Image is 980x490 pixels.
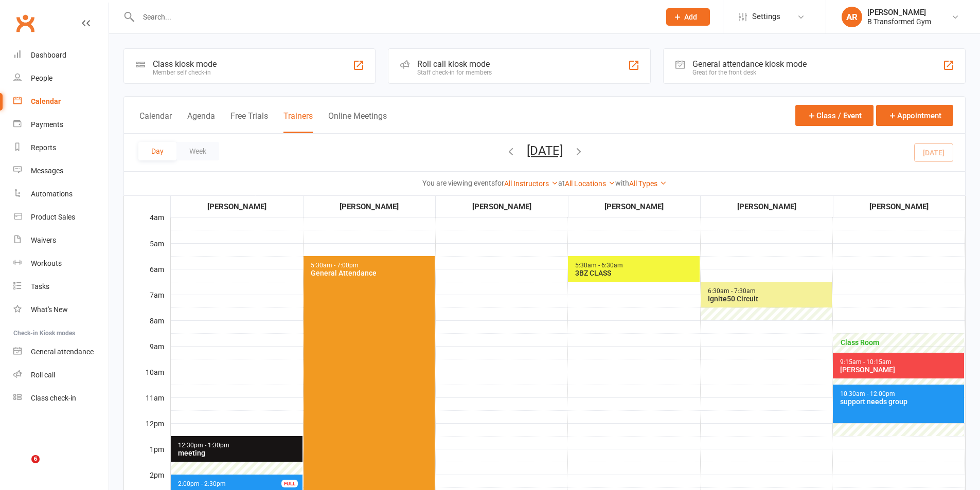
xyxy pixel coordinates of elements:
div: [PERSON_NAME] [569,201,700,213]
a: Workouts [13,252,109,275]
a: Class kiosk mode [13,387,109,410]
div: 7am [124,289,170,315]
div: What's New [31,305,68,314]
div: Payments [31,120,63,129]
div: [PERSON_NAME] [701,201,832,213]
a: All Instructors [504,179,558,188]
span: 6:30am - 7:30am [707,287,756,295]
strong: You are viewing events [422,179,495,187]
div: AR [842,7,862,27]
a: Waivers [13,229,109,252]
a: Calendar [13,90,109,113]
div: [PERSON_NAME] [840,366,962,374]
span: 10:30am - 12:00pm [840,390,896,397]
div: Emm Perkins's availability: 8:30am - 12:30pm [833,333,964,436]
strong: with [615,179,629,187]
div: Workouts [31,259,62,267]
div: meeting [177,449,300,457]
span: 5:30am - 6:30am [575,262,623,269]
a: Dashboard [13,44,109,67]
a: Reports [13,136,109,159]
div: 11am [124,392,170,418]
a: All Types [629,179,667,188]
div: General attendance kiosk mode [692,59,807,69]
a: All Locations [565,179,615,188]
div: Tasks [31,282,49,291]
a: Tasks [13,275,109,298]
a: Messages [13,159,109,183]
button: Class / Event [795,105,874,126]
div: FULL [281,480,298,487]
span: 9:15am - 10:15am [840,358,892,366]
div: Reports [31,143,56,152]
button: Appointment [876,105,953,126]
div: 4am [124,212,170,238]
button: [DATE] [527,143,563,158]
div: Calendar [31,97,61,105]
div: Roll call [31,371,55,379]
div: 9am [124,341,170,367]
button: Online Meetings [328,111,387,133]
button: Free Trials [230,111,268,133]
a: General attendance kiosk mode [13,340,109,364]
button: Agenda [187,111,215,133]
div: 3BZ CLASS [575,269,697,277]
div: 5am [124,238,170,264]
strong: at [558,179,565,187]
div: B Transformed Gym [867,17,931,26]
a: Payments [13,113,109,136]
span: 12:30pm - 1:30pm [177,442,230,449]
div: Product Sales [31,213,75,221]
span: Class Room [840,338,962,347]
div: Ignite50 Circuit [707,295,830,303]
button: Add [666,8,710,26]
a: People [13,67,109,90]
div: General attendance [31,348,94,356]
div: support needs group [840,397,962,406]
div: Dashboard [31,51,66,59]
div: Waivers [31,236,56,244]
div: Automations [31,190,73,198]
div: [PERSON_NAME] [867,8,931,17]
div: Great for the front desk [692,69,807,76]
span: Settings [752,5,780,28]
a: Automations [13,183,109,206]
button: Calendar [139,111,172,133]
a: Product Sales [13,206,109,229]
strong: for [495,179,504,187]
div: 8am [124,315,170,341]
div: Messages [31,167,63,175]
span: 5:30am - 7:00pm [310,262,359,269]
a: What's New [13,298,109,321]
div: 1pm [124,444,170,469]
div: [PERSON_NAME] [436,201,567,213]
div: Class check-in [31,394,76,402]
a: Clubworx [12,10,38,36]
div: Member self check-in [153,69,217,76]
span: 6 [31,455,40,463]
div: 10am [124,367,170,392]
button: Day [138,142,176,160]
iframe: Intercom live chat [10,455,35,480]
span: Add [684,13,697,21]
div: [PERSON_NAME] [171,201,302,213]
button: Week [176,142,219,160]
div: People [31,74,52,82]
div: [PERSON_NAME] [304,201,435,213]
button: Trainers [283,111,313,133]
a: Roll call [13,364,109,387]
span: 2:00pm - 2:30pm [177,480,226,487]
div: [PERSON_NAME] [834,201,965,213]
div: 12pm [124,418,170,444]
div: Staff check-in for members [417,69,492,76]
div: Roll call kiosk mode [417,59,492,69]
div: General Attendance [310,269,433,277]
input: Search... [135,10,653,24]
div: Class kiosk mode [153,59,217,69]
div: 6am [124,264,170,289]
